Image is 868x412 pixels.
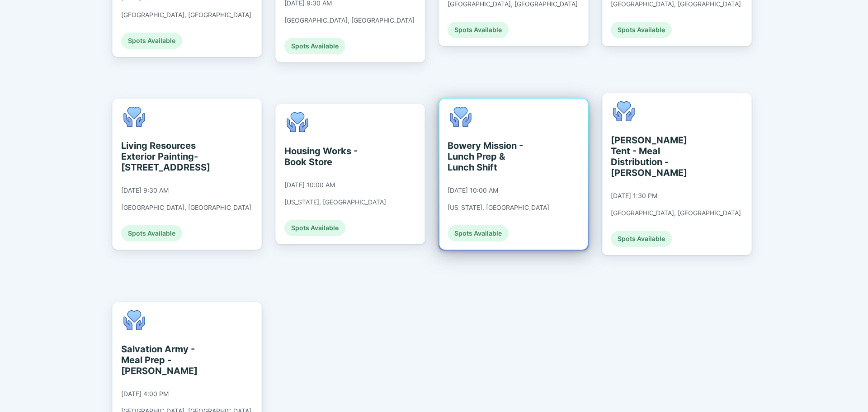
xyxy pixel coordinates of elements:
[611,192,657,200] div: [DATE] 1:30 PM
[284,146,367,167] div: Housing Works - Book Store
[121,186,169,194] div: [DATE] 9:30 AM
[121,204,251,212] div: [GEOGRAPHIC_DATA], [GEOGRAPHIC_DATA]
[284,220,345,236] div: Spots Available
[121,33,182,49] div: Spots Available
[284,16,415,24] div: [GEOGRAPHIC_DATA], [GEOGRAPHIC_DATA]
[121,11,251,19] div: [GEOGRAPHIC_DATA], [GEOGRAPHIC_DATA]
[448,186,498,194] div: [DATE] 10:00 AM
[611,22,672,38] div: Spots Available
[284,198,386,206] div: [US_STATE], [GEOGRAPHIC_DATA]
[284,38,345,54] div: Spots Available
[284,181,335,189] div: [DATE] 10:00 AM
[448,225,509,242] div: Spots Available
[121,390,169,398] div: [DATE] 4:00 PM
[611,135,693,178] div: [PERSON_NAME] Tent - Meal Distribution - [PERSON_NAME]
[448,204,549,212] div: [US_STATE], [GEOGRAPHIC_DATA]
[121,344,204,376] div: Salvation Army - Meal Prep - [PERSON_NAME]
[448,22,509,38] div: Spots Available
[611,231,672,247] div: Spots Available
[121,140,204,173] div: Living Resources Exterior Painting- [STREET_ADDRESS]
[611,209,741,217] div: [GEOGRAPHIC_DATA], [GEOGRAPHIC_DATA]
[121,225,182,242] div: Spots Available
[448,140,530,173] div: Bowery Mission - Lunch Prep & Lunch Shift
